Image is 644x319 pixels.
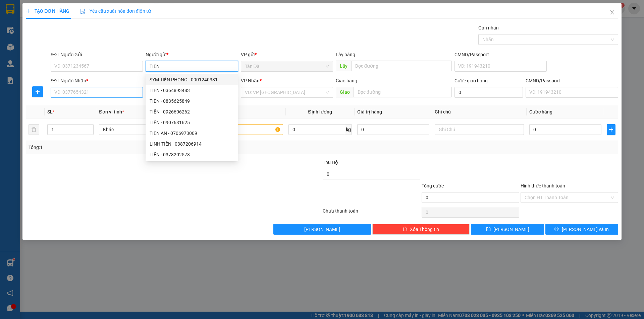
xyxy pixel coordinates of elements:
[146,128,238,139] div: TIẾN AN - 0706973009
[150,130,234,137] div: TIẾN AN - 0706973009
[33,89,43,94] span: plus
[150,140,234,148] div: LINH TIÊN - 0387206914
[336,78,357,83] span: Giao hàng
[545,224,618,235] button: printer[PERSON_NAME] và In
[336,87,354,97] span: Giao
[323,160,338,165] span: Thu Hộ
[454,87,523,98] input: Cước giao hàng
[146,74,238,85] div: SYM TIẾN PHONG - 0901240381
[351,61,452,71] input: Dọc đường
[51,51,143,58] div: SĐT Người Gửi
[150,87,234,94] div: TIỀN - 0364893483
[150,97,234,105] div: TIỀN - 0835625849
[273,224,371,235] button: [PERSON_NAME]
[526,77,618,84] div: CMND/Passport
[422,183,444,188] span: Tổng cước
[336,61,351,71] span: Lấy
[478,25,499,30] label: Gán nhãn
[410,226,439,233] span: Xóa Thông tin
[194,124,283,135] input: VD: Bàn, Ghế
[150,119,234,126] div: TIỀN - 0907631625
[372,224,470,235] button: deleteXóa Thông tin
[607,124,615,135] button: plus
[22,5,78,46] b: Công Ty xe khách HIỆP THÀNH
[345,124,352,135] span: kg
[146,149,238,160] div: TIỀN - 0378202578
[432,105,527,118] th: Ghi chú
[99,109,124,114] span: Đơn vị tính
[38,48,174,90] h2: VP Nhận: [GEOGRAPHIC_DATA]
[146,117,238,128] div: TIỀN - 0907631625
[562,226,609,233] span: [PERSON_NAME] và In
[304,226,340,233] span: [PERSON_NAME]
[493,226,529,233] span: [PERSON_NAME]
[357,109,382,114] span: Giá trị hàng
[454,51,547,58] div: CMND/Passport
[354,87,452,97] input: Dọc đường
[4,48,54,59] h2: TĐ1508250195
[103,125,184,135] span: Khác
[402,227,407,232] span: delete
[150,108,234,115] div: TIÊN - 0926606262
[51,77,143,84] div: SĐT Người Nhận
[609,10,615,15] span: close
[554,227,559,232] span: printer
[150,151,234,158] div: TIỀN - 0378202578
[80,9,86,14] img: icon
[150,76,234,83] div: SYM TIẾN PHONG - 0901240381
[308,109,332,114] span: Định lượng
[146,85,238,96] div: TIỀN - 0364893483
[146,139,238,149] div: LINH TIÊN - 0387206914
[29,144,249,151] div: Tổng: 1
[26,8,69,14] span: TẠO ĐƠN HÀNG
[435,124,524,135] input: Ghi Chú
[322,207,421,219] div: Chưa thanh toán
[241,51,333,58] div: VP gửi
[454,78,488,83] label: Cước giao hàng
[521,183,565,188] label: Hình thức thanh toán
[47,109,53,114] span: SL
[241,78,260,83] span: VP Nhận
[529,109,552,114] span: Cước hàng
[603,3,622,22] button: Close
[146,51,238,58] div: Người gửi
[486,227,491,232] span: save
[80,8,151,14] span: Yêu cầu xuất hóa đơn điện tử
[146,106,238,117] div: TIÊN - 0926606262
[26,9,31,13] span: plus
[336,52,355,57] span: Lấy hàng
[146,96,238,106] div: TIỀN - 0835625849
[245,61,329,71] span: Tản Đà
[357,124,429,135] input: 0
[471,224,544,235] button: save[PERSON_NAME]
[32,86,43,97] button: plus
[607,127,615,132] span: plus
[29,124,39,135] button: delete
